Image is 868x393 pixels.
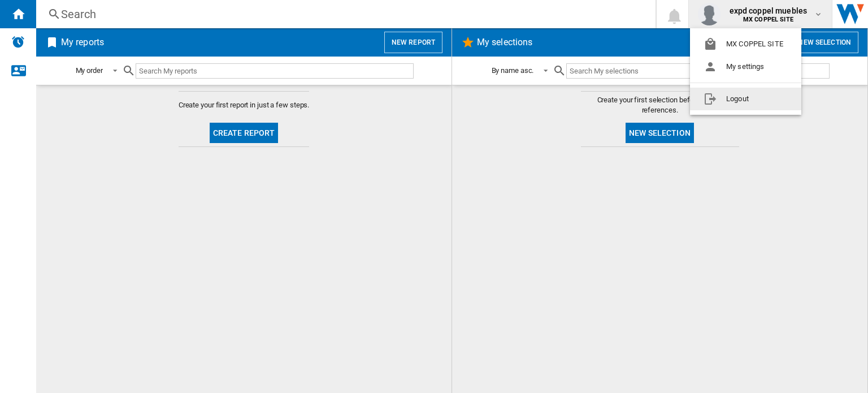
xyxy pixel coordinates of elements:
[690,88,801,110] button: Logout
[690,55,801,78] button: My settings
[690,33,801,55] button: MX COPPEL SITE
